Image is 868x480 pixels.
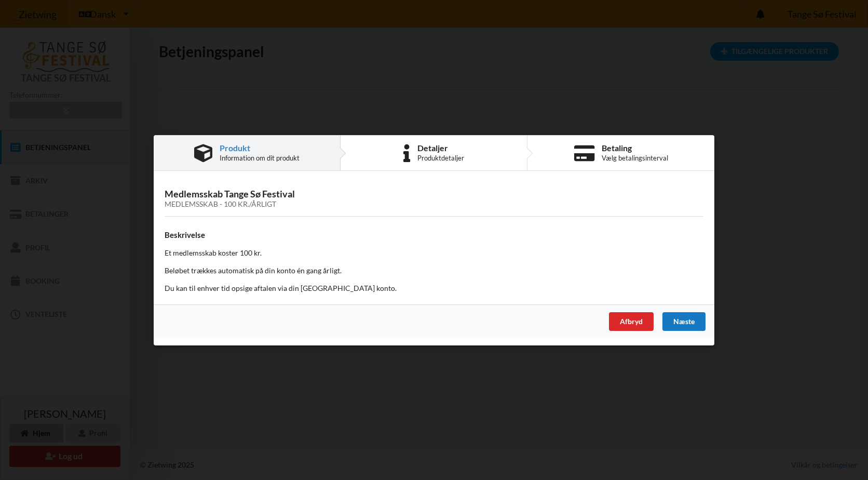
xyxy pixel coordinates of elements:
div: Afbryd [609,312,654,330]
div: Betaling [602,144,668,152]
h4: Beskrivelse [165,230,703,240]
p: Et medlemsskab koster 100 kr. [165,247,703,258]
div: Vælg betalingsinterval [602,154,668,162]
h3: Medlemsskab Tange Sø Festival [165,188,703,208]
div: Næste [662,312,706,330]
div: Produktdetaljer [417,154,464,162]
div: Detaljer [417,144,464,152]
div: Produkt [220,144,300,152]
p: Du kan til enhver tid opsige aftalen via din [GEOGRAPHIC_DATA] konto. [165,283,703,293]
div: Medlemsskab - 100 kr./årligt [165,199,703,208]
p: Beløbet trækkes automatisk på din konto én gang årligt. [165,265,703,275]
div: Information om dit produkt [220,154,300,162]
